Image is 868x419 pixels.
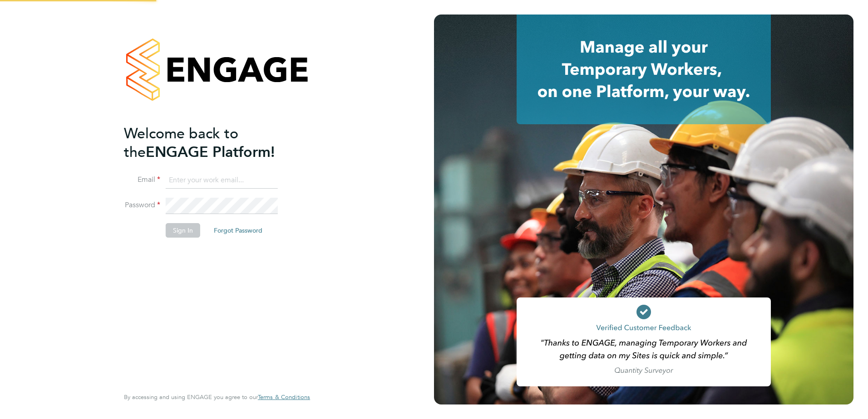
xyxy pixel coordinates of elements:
h2: ENGAGE Platform! [124,124,301,161]
input: Enter your work email... [166,172,278,189]
label: Email [124,175,160,185]
button: Forgot Password [207,223,270,238]
a: Terms & Conditions [258,394,310,401]
button: Sign In [166,223,200,238]
span: By accessing and using ENGAGE you agree to our [124,393,310,401]
label: Password [124,200,160,210]
span: Terms & Conditions [258,393,310,401]
span: Welcome back to the [124,125,238,161]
